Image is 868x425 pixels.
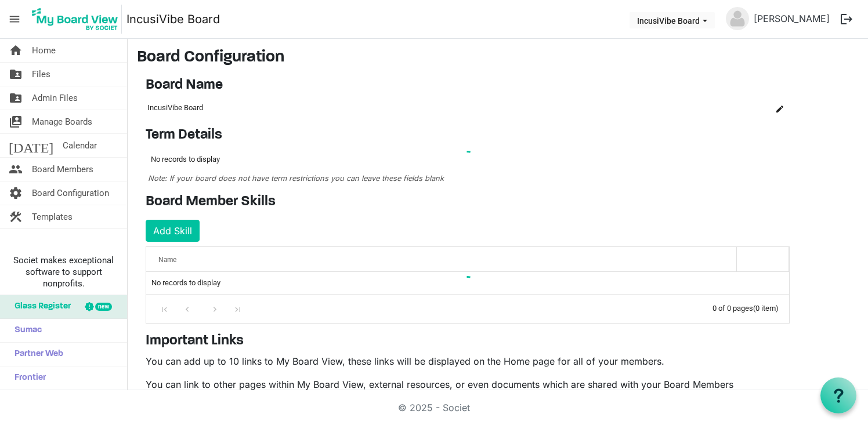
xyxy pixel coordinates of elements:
span: Frontier [9,366,46,390]
span: settings [9,181,23,205]
span: folder_shared [9,63,23,86]
h4: Term Details [146,127,790,144]
p: You can link to other pages within My Board View, external resources, or even documents which are... [146,377,790,391]
button: Edit [772,100,788,116]
h3: Board Configuration [137,48,859,68]
button: IncusiVibe Board dropdownbutton [630,12,715,28]
span: construction [9,205,23,228]
span: folder_shared [9,86,23,110]
span: people [9,158,23,181]
div: new [95,303,112,311]
span: Sumac [9,319,42,342]
span: menu [3,8,26,30]
span: switch_account [9,110,23,133]
span: Partner Web [9,343,63,366]
td: IncusiVibe Board column header Name [146,98,749,118]
span: Board Configuration [32,181,109,205]
span: Home [32,39,56,62]
img: My Board View Logo [28,5,122,34]
h4: Board Name [146,77,790,94]
a: IncusiVibe Board [126,8,220,31]
td: is Command column column header [749,98,790,118]
span: home [9,39,23,62]
img: no-profile-picture.svg [726,7,749,30]
span: Board Members [32,158,93,181]
span: Manage Boards [32,110,92,133]
h4: Board Member Skills [146,194,790,210]
span: Calendar [63,134,97,157]
a: © 2025 - Societ [398,402,470,413]
p: You can add up to 10 links to My Board View, these links will be displayed on the Home page for a... [146,354,790,368]
a: My Board View Logo [28,5,126,34]
span: Note: If your board does not have term restrictions you can leave these fields blank [148,174,444,183]
span: [DATE] [9,134,53,157]
button: Add Skill [146,220,200,242]
a: [PERSON_NAME] [749,7,834,30]
span: Societ makes exceptional software to support nonprofits. [5,255,122,289]
h4: Important Links [146,333,790,350]
span: Admin Files [32,86,78,110]
span: Files [32,63,50,86]
button: logout [834,7,859,31]
span: Templates [32,205,73,228]
span: Glass Register [9,295,71,318]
